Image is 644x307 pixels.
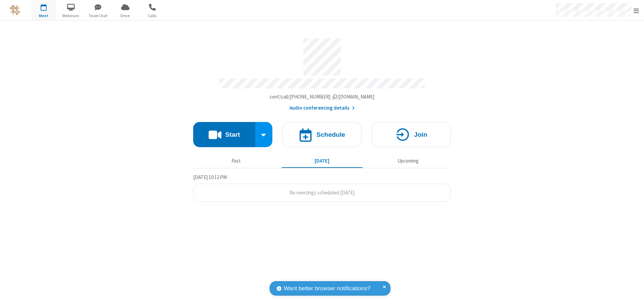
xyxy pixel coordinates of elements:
[316,131,345,138] h4: Schedule
[270,94,375,100] span: Copy my meeting room link
[225,131,240,138] h4: Start
[86,13,111,19] span: Team Chat
[270,93,375,101] button: Copy my meeting room linkCopy my meeting room link
[10,5,20,15] img: QA Selenium DO NOT DELETE OR CHANGE
[372,122,451,147] button: Join
[196,155,277,167] button: Past
[414,131,427,138] h4: Join
[113,13,138,19] span: Drive
[289,189,355,196] span: No meetings scheduled [DATE]
[31,13,56,19] span: Meet
[193,122,255,147] button: Start
[193,174,227,180] span: [DATE] 10:12 PM
[284,284,370,293] span: Want better browser notifications?
[282,122,362,147] button: Schedule
[193,173,451,202] section: Today's Meetings
[282,155,363,167] button: [DATE]
[368,155,448,167] button: Upcoming
[58,13,84,19] span: Webinars
[193,33,451,112] section: Account details
[255,122,273,147] div: Start conference options
[140,13,165,19] span: Calls
[289,104,355,112] button: Audio conferencing details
